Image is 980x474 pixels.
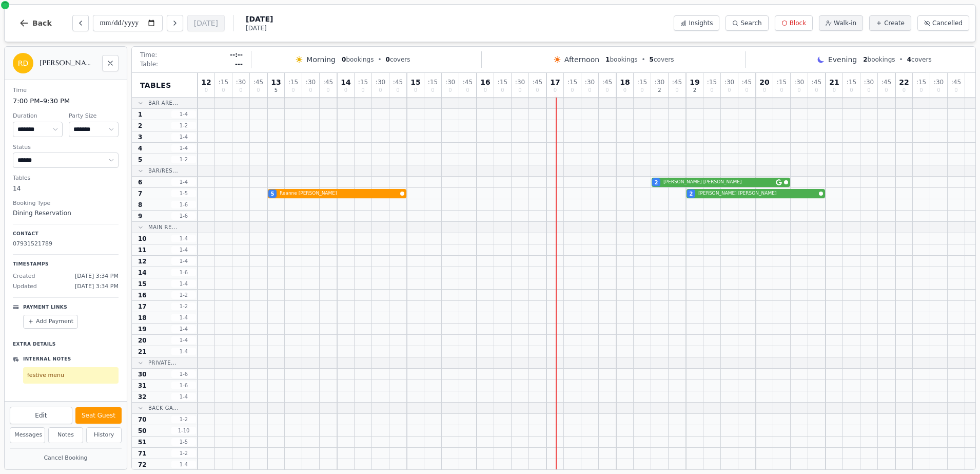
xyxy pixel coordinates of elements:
[863,56,867,63] span: 2
[637,79,647,85] span: : 15
[466,88,469,93] span: 0
[815,88,818,93] span: 0
[707,79,717,85] span: : 15
[642,55,645,64] span: •
[171,178,196,186] span: 1 - 4
[724,79,734,85] span: : 30
[650,56,654,63] span: 5
[10,452,122,465] button: Cancel Booking
[138,122,142,130] span: 2
[410,79,420,86] span: 15
[342,56,346,63] span: 0
[138,427,147,435] span: 50
[171,189,196,197] span: 1 - 5
[675,88,678,93] span: 0
[171,280,196,288] span: 1 - 4
[171,449,196,457] span: 1 - 2
[75,407,122,424] button: Seat Guest
[884,19,905,27] span: Create
[102,55,119,71] button: Close
[833,88,836,93] span: 0
[554,88,557,93] span: 0
[690,190,693,198] span: 2
[790,19,806,27] span: Block
[885,88,888,93] span: 0
[246,14,273,24] span: [DATE]
[917,15,969,31] button: Cancelled
[138,212,142,220] span: 9
[951,79,961,85] span: : 45
[171,348,196,355] span: 1 - 4
[138,415,147,424] span: 70
[171,201,196,208] span: 1 - 6
[640,88,643,93] span: 0
[937,88,940,93] span: 0
[484,88,487,93] span: 0
[728,88,731,93] span: 0
[431,88,434,93] span: 0
[605,56,610,63] span: 1
[13,337,119,348] p: Extra Details
[13,53,33,73] div: RD
[148,99,178,107] span: Bar Are...
[275,88,278,93] span: 5
[235,60,243,68] span: ---
[361,88,364,93] span: 0
[13,208,119,218] dd: Dining Reservation
[903,88,906,93] span: 0
[342,55,374,64] span: bookings
[138,393,147,401] span: 32
[932,19,963,27] span: Cancelled
[881,79,891,85] span: : 45
[13,86,119,95] dt: Time
[171,257,196,265] span: 1 - 4
[171,110,196,118] span: 1 - 4
[138,133,142,141] span: 3
[148,404,179,412] span: Back Ga...
[27,371,114,380] p: festive menu
[396,88,399,93] span: 0
[828,54,857,65] span: Evening
[13,231,119,238] p: Contact
[344,88,347,93] span: 0
[518,88,521,93] span: 0
[271,190,275,198] span: 5
[171,212,196,220] span: 1 - 6
[171,438,196,446] span: 1 - 5
[205,88,208,93] span: 0
[448,88,452,93] span: 0
[138,314,147,322] span: 18
[588,88,591,93] span: 0
[138,348,147,356] span: 21
[69,112,119,121] dt: Party Size
[239,88,242,93] span: 0
[138,178,142,186] span: 6
[40,58,96,68] h2: [PERSON_NAME] [PERSON_NAME]
[171,269,196,276] span: 1 - 6
[138,257,147,266] span: 12
[187,15,225,31] button: [DATE]
[10,427,45,443] button: Messages
[138,438,147,446] span: 51
[376,79,385,85] span: : 30
[745,88,748,93] span: 0
[780,88,783,93] span: 0
[13,143,119,152] dt: Status
[655,179,658,186] span: 2
[658,88,661,93] span: 2
[13,96,119,106] dd: 7:00 PM – 9:30 PM
[140,60,158,68] span: Table:
[386,55,410,64] span: covers
[907,56,911,63] span: 4
[148,223,178,231] span: Main Re...
[934,79,944,85] span: : 30
[171,336,196,344] span: 1 - 4
[13,282,37,291] span: Updated
[138,370,147,378] span: 30
[306,79,316,85] span: : 30
[171,122,196,129] span: 1 - 2
[393,79,403,85] span: : 45
[13,184,119,193] dd: 14
[306,54,336,65] span: Morning
[414,88,417,93] span: 0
